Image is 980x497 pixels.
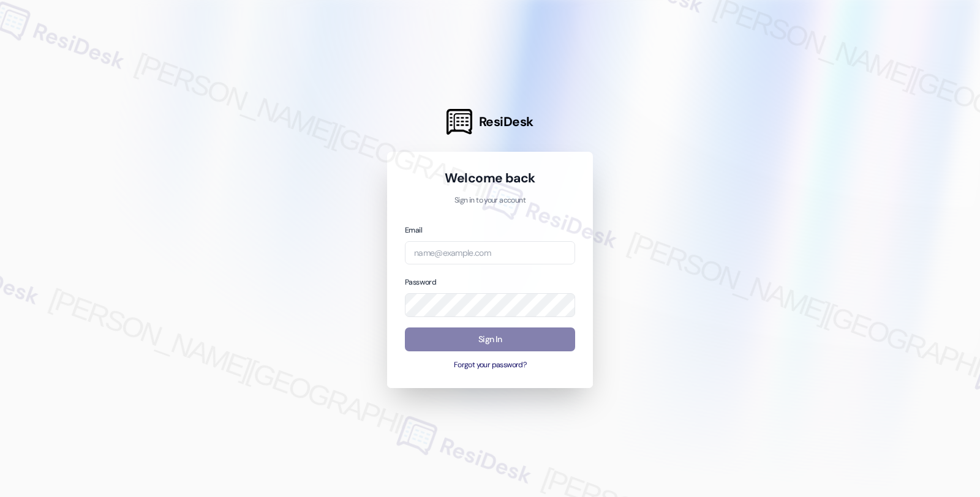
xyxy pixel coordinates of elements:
[447,109,472,135] img: ResiDesk Logo
[405,225,422,235] label: Email
[405,195,575,206] p: Sign in to your account
[405,170,575,187] h1: Welcome back
[479,113,533,130] span: ResiDesk
[405,277,436,287] label: Password
[405,327,575,351] button: Sign In
[405,241,575,265] input: name@example.com
[405,360,575,371] button: Forgot your password?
